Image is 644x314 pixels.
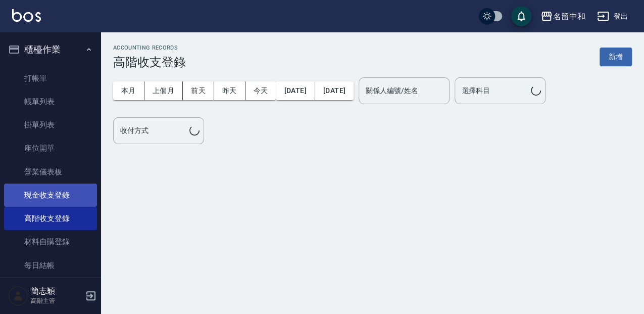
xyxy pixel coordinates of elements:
button: 本月 [113,81,144,100]
a: 座位開單 [4,137,97,160]
button: save [511,6,531,26]
button: [DATE] [276,81,315,100]
button: 前天 [183,81,214,100]
button: [DATE] [315,81,354,100]
button: 登出 [593,7,632,26]
button: 新增 [600,48,632,66]
a: 掛單列表 [4,113,97,137]
img: Person [8,286,28,306]
h5: 簡志穎 [31,286,82,296]
button: 櫃檯作業 [4,36,97,63]
p: 高階主管 [31,296,82,305]
a: 營業儀表板 [4,160,97,184]
a: 每日結帳 [4,254,97,277]
a: 現金收支登錄 [4,184,97,207]
button: 名留中和 [536,6,589,27]
h2: ACCOUNTING RECORDS [113,44,186,51]
button: 上個月 [144,81,183,100]
a: 新增 [600,52,632,61]
a: 打帳單 [4,67,97,90]
a: 排班表 [4,277,97,300]
a: 高階收支登錄 [4,207,97,230]
h3: 高階收支登錄 [113,55,186,69]
a: 帳單列表 [4,90,97,113]
button: 今天 [245,81,276,100]
button: 昨天 [214,81,245,100]
div: 名留中和 [553,10,585,23]
img: Logo [12,9,41,22]
a: 材料自購登錄 [4,230,97,253]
